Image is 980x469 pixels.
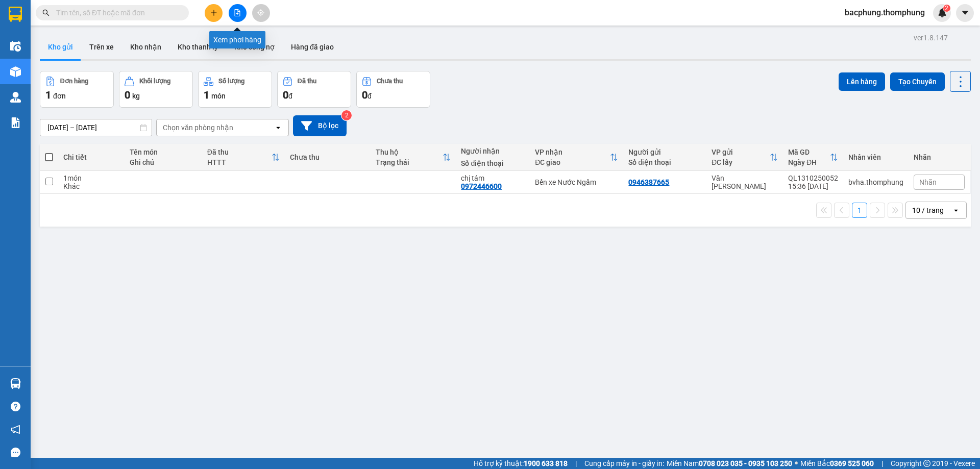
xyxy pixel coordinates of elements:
div: bvha.thomphung [848,178,903,186]
div: VP nhận [535,148,610,156]
img: logo-vxr [9,7,22,22]
div: Người gửi [628,148,701,156]
strong: 0369 525 060 [830,459,874,467]
sup: 2 [943,5,950,12]
button: Hàng đã giao [283,35,342,59]
div: Chưa thu [377,78,403,85]
button: Kho nhận [122,35,169,59]
div: Nhân viên [848,153,903,161]
div: Chi tiết [63,153,119,161]
div: QL1310250052 [788,174,838,182]
div: Đã thu [207,148,272,156]
div: 10 / trang [912,205,944,215]
button: Kho thanh lý [169,35,226,59]
div: Người nhận [461,147,525,155]
div: Xem phơi hàng [209,31,265,48]
span: ⚪️ [795,461,798,465]
span: 0 [125,89,130,101]
img: warehouse-icon [10,378,21,389]
span: plus [210,9,217,16]
img: warehouse-icon [10,66,21,77]
span: | [881,458,883,469]
svg: open [274,124,282,132]
span: kg [132,92,140,100]
span: Cung cấp máy in - giấy in: [584,458,664,469]
div: ĐC lấy [712,158,770,166]
div: Mã GD [788,148,830,156]
span: Miền Nam [667,458,792,469]
button: Đã thu0đ [277,71,351,108]
button: Đơn hàng1đơn [40,71,114,108]
span: đ [288,92,292,100]
div: Khối lượng [139,78,170,85]
span: đơn [53,92,66,100]
span: caret-down [961,8,970,17]
span: question-circle [11,402,20,411]
span: 1 [45,89,51,101]
button: Tạo Chuyến [890,72,945,91]
strong: 1900 633 818 [524,459,568,467]
div: Văn [PERSON_NAME] [712,174,778,190]
button: caret-down [956,4,974,22]
div: Trạng thái [376,158,443,166]
th: Toggle SortBy [202,144,285,171]
button: aim [252,4,270,22]
span: file-add [234,9,241,16]
div: ĐC giao [535,158,610,166]
div: Chưa thu [290,153,365,161]
span: message [11,448,20,457]
div: 0946387665 [628,178,669,186]
div: Đã thu [298,78,316,85]
img: solution-icon [10,117,21,128]
button: file-add [229,4,247,22]
button: Kho gửi [40,35,81,59]
span: search [42,9,50,16]
div: Thu hộ [376,148,443,156]
div: Tên món [130,148,197,156]
th: Toggle SortBy [706,144,783,171]
div: VP gửi [712,148,770,156]
div: Số lượng [218,78,244,85]
div: Nhãn [914,153,965,161]
div: Ngày ĐH [788,158,830,166]
sup: 2 [341,110,352,120]
img: icon-new-feature [938,8,947,17]
button: Khối lượng0kg [119,71,193,108]
div: Số điện thoại [628,158,701,166]
strong: 0708 023 035 - 0935 103 250 [699,459,792,467]
div: 15:36 [DATE] [788,182,838,190]
img: warehouse-icon [10,41,21,52]
svg: open [952,206,960,214]
span: aim [257,9,264,16]
span: 2 [945,5,948,12]
span: món [211,92,226,100]
div: Bến xe Nước Ngầm [535,178,618,186]
button: Trên xe [81,35,122,59]
button: Chưa thu0đ [356,71,430,108]
th: Toggle SortBy [530,144,623,171]
span: Miền Bắc [800,458,874,469]
button: Bộ lọc [293,115,347,136]
div: chị tám [461,174,525,182]
div: Số điện thoại [461,159,525,167]
span: 1 [204,89,209,101]
span: 0 [283,89,288,101]
span: đ [367,92,372,100]
button: 1 [852,203,867,218]
span: Hỗ trợ kỹ thuật: [474,458,568,469]
span: notification [11,425,20,434]
span: | [575,458,577,469]
div: 0972446600 [461,182,502,190]
button: plus [205,4,223,22]
div: Chọn văn phòng nhận [163,122,233,133]
span: 0 [362,89,367,101]
input: Tìm tên, số ĐT hoặc mã đơn [56,7,177,18]
button: Số lượng1món [198,71,272,108]
div: ver 1.8.147 [914,32,948,43]
input: Select a date range. [40,119,152,136]
div: HTTT [207,158,272,166]
span: bacphung.thomphung [837,6,933,19]
span: Nhãn [919,178,937,186]
div: Ghi chú [130,158,197,166]
div: Khác [63,182,119,190]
